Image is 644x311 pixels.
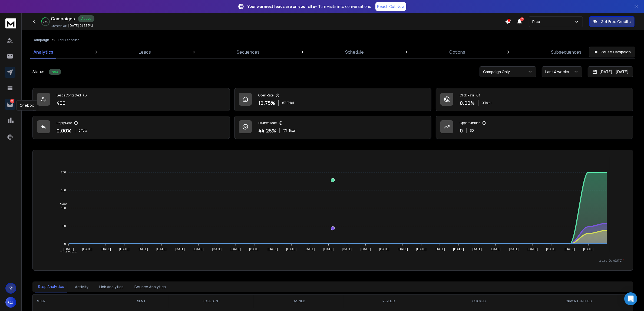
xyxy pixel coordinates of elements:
tspan: [DATE] [565,248,575,251]
div: Active [78,15,94,22]
p: Leads Contacted [57,93,81,98]
tspan: [DATE] [230,248,241,251]
tspan: 50 [62,224,66,228]
tspan: [DATE] [361,248,371,251]
p: Options [450,49,465,55]
p: Status: [32,69,45,74]
tspan: [DATE] [101,248,111,251]
tspan: [DATE] [138,248,148,251]
a: Options [446,46,469,59]
p: – Turn visits into conversations [247,4,371,9]
p: 25 [10,99,14,103]
tspan: [DATE] [583,248,594,251]
tspan: 100 [61,206,66,210]
tspan: [DATE] [286,248,296,251]
th: TO BE SENT [169,295,254,308]
a: Analytics [30,46,57,59]
p: Reach Out Now [377,4,405,9]
button: Link Analytics [96,281,127,293]
p: For Cleansing [58,38,80,42]
p: 44.25 % [258,127,276,134]
span: 177 [283,128,288,133]
button: CJ [5,297,16,308]
p: Analytics [34,49,53,55]
p: Opportunities [460,121,480,125]
a: Open Rate16.75%67Total [234,88,432,111]
button: [DATE] - [DATE] [588,66,633,77]
tspan: [DATE] [249,248,259,251]
p: 0 Total [78,128,88,133]
button: Get Free Credits [589,16,635,27]
a: 25 [5,99,15,110]
tspan: [DATE] [82,248,92,251]
strong: Your warmest leads are on your site [247,4,315,9]
tspan: [DATE] [379,248,389,251]
p: $ 0 [470,128,474,133]
h1: Campaigns [51,15,75,22]
a: Reach Out Now [375,2,406,11]
img: logo [5,18,16,28]
tspan: [DATE] [305,248,315,251]
span: Total Opens [56,251,77,254]
a: Reply Rate0.00%0 Total [32,116,230,139]
p: 400 [57,99,65,107]
a: Click Rate0.00%0 Total [436,88,633,111]
p: 0 [460,127,463,134]
tspan: [DATE] [212,248,222,251]
p: Get Free Credits [601,19,631,24]
p: Last 4 weeks [545,69,571,74]
tspan: 150 [61,189,66,192]
p: Campaign Only [483,69,512,74]
div: Onebox [16,100,37,111]
tspan: [DATE] [193,248,204,251]
a: Opportunities0$0 [436,116,633,139]
a: Leads Contacted400 [32,88,230,111]
button: Activity [72,281,92,293]
button: Step Analytics [35,281,67,293]
button: Bounce Analytics [131,281,169,293]
p: Bounce Rate [258,121,277,125]
th: REPLIED [344,295,434,308]
tspan: [DATE] [490,248,501,251]
tspan: [DATE] [119,248,130,251]
th: CLICKED [434,295,524,308]
a: Sequences [233,46,263,59]
p: Sequences [237,49,260,55]
tspan: [DATE] [528,248,538,251]
tspan: [DATE] [342,248,352,251]
a: Subsequences [548,46,585,59]
tspan: [DATE] [64,248,74,251]
p: Reply Rate [57,121,72,125]
tspan: 200 [61,171,66,174]
div: Open Intercom Messenger [624,292,637,305]
p: Click Rate [460,93,474,98]
tspan: [DATE] [156,248,167,251]
a: Bounce Rate44.25%177Total [234,116,432,139]
p: Subsequences [551,49,582,55]
p: x-axis : Date(UTC) [41,259,624,263]
p: 0.00 % [460,99,475,107]
tspan: [DATE] [546,248,556,251]
button: Pause Campaign [589,47,635,57]
tspan: [DATE] [472,248,482,251]
th: OPPORTUNITIES [524,295,633,308]
tspan: [DATE] [435,248,445,251]
tspan: [DATE] [416,248,427,251]
p: [DATE] 01:53 PM [68,24,93,28]
p: Leads [139,49,151,55]
p: Rico [532,19,542,24]
th: OPENED [254,295,344,308]
a: Schedule [342,46,367,59]
span: Total [289,128,296,133]
div: Active [49,69,61,75]
p: 16.75 % [258,99,275,107]
p: 0 Total [482,101,491,105]
p: Open Rate [258,93,273,98]
tspan: [DATE] [398,248,408,251]
p: 25 % [43,20,48,23]
span: 67 [282,101,286,105]
p: Created At: [51,24,67,28]
span: Total [287,101,294,105]
tspan: [DATE] [453,248,464,251]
